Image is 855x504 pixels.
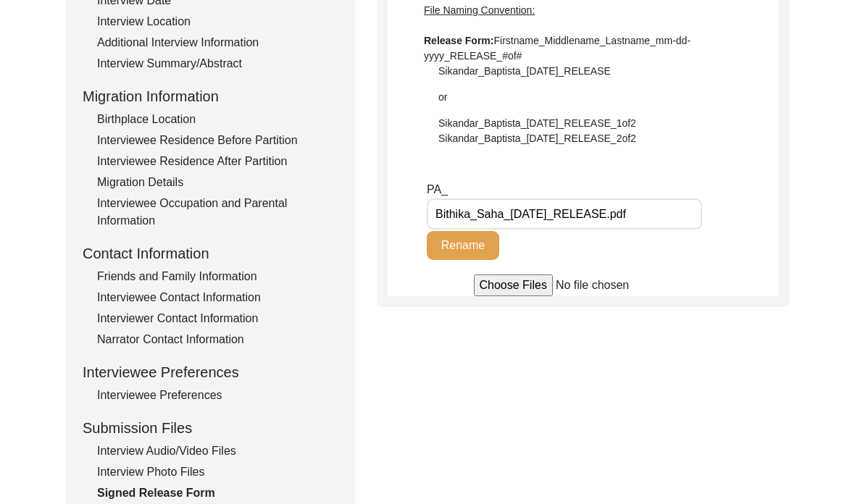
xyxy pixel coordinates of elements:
[97,196,338,230] div: Interviewee Occupation and Parental Information
[97,56,338,73] div: Interview Summary/Abstract
[97,175,338,192] div: Migration Details
[424,35,493,47] b: Release Form:
[97,464,338,482] div: Interview Photo Files
[97,485,338,503] div: Signed Release Form
[83,418,338,440] div: Submission Files
[427,184,448,196] span: PA_
[97,112,338,129] div: Birthplace Location
[83,86,338,108] div: Migration Information
[97,443,338,461] div: Interview Audio/Video Files
[83,243,338,265] div: Contact Information
[97,154,338,171] div: Interviewee Residence After Partition
[97,290,338,307] div: Interviewee Contact Information
[97,133,338,150] div: Interviewee Residence Before Partition
[427,232,499,261] button: Rename
[424,5,535,17] span: File Naming Convention:
[97,332,338,349] div: Narrator Contact Information
[97,311,338,328] div: Interviewer Contact Information
[97,387,338,405] div: Interviewee Preferences
[97,35,338,52] div: Additional Interview Information
[424,91,743,106] div: or
[83,362,338,384] div: Interviewee Preferences
[97,14,338,31] div: Interview Location
[97,269,338,286] div: Friends and Family Information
